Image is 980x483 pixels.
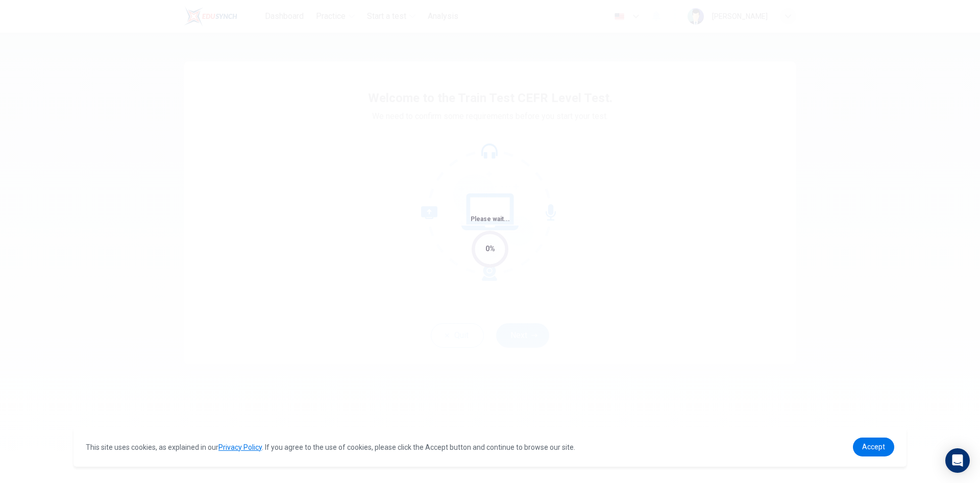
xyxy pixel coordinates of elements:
[218,443,262,451] a: Privacy Policy
[86,443,575,451] span: This site uses cookies, as explained in our . If you agree to the use of cookies, please click th...
[862,443,885,451] span: Accept
[485,243,495,255] div: 0%
[471,215,510,223] span: Please wait...
[945,448,970,473] div: Open Intercom Messenger
[73,427,906,467] div: cookieconsent
[853,438,894,456] a: dismiss cookie message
